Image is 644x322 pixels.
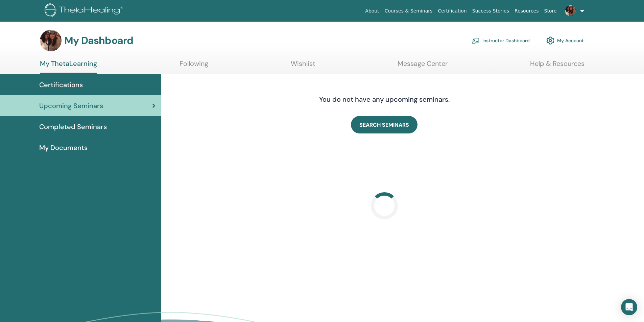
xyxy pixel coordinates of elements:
[435,5,469,17] a: Certification
[472,38,480,44] img: chalkboard-teacher.svg
[398,59,448,73] a: Message Center
[278,95,491,103] h4: You do not have any upcoming seminars.
[40,30,62,51] img: default.jpg
[40,59,97,74] a: My ThetaLearning
[470,5,512,17] a: Success Stories
[565,5,576,16] img: default.jpg
[472,33,530,48] a: Instructor Dashboard
[291,59,315,73] a: Wishlist
[39,122,107,132] span: Completed Seminars
[39,143,88,153] span: My Documents
[546,33,584,48] a: My Account
[45,3,125,19] img: logo.png
[382,5,435,17] a: Courses & Seminars
[64,34,133,47] h3: My Dashboard
[546,35,554,46] img: cog.svg
[351,116,418,133] a: SEARCH SEMINARS
[359,121,409,128] span: SEARCH SEMINARS
[621,299,637,315] div: Open Intercom Messenger
[39,101,103,111] span: Upcoming Seminars
[39,80,83,90] span: Certifications
[180,59,208,73] a: Following
[362,5,382,17] a: About
[512,5,542,17] a: Resources
[542,5,559,17] a: Store
[530,59,585,73] a: Help & Resources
